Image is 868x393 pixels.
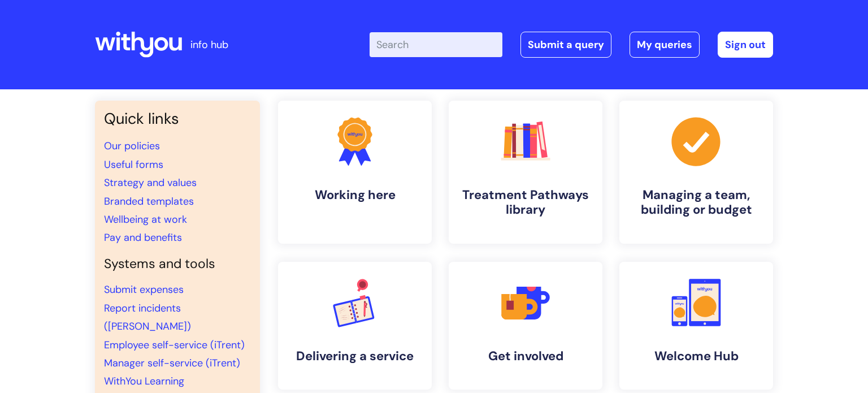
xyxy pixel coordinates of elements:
a: Treatment Pathways library [449,101,602,244]
h4: Working here [287,188,423,202]
p: info hub [190,36,228,54]
div: | - [370,32,773,58]
h3: Quick links [104,110,251,128]
h4: Systems and tools [104,256,251,272]
input: Search [370,32,502,57]
a: Pay and benefits [104,231,182,244]
a: Our policies [104,139,160,153]
a: Submit expenses [104,283,184,296]
h4: Treatment Pathways library [458,188,593,218]
a: Report incidents ([PERSON_NAME]) [104,301,191,333]
a: Working here [278,101,432,244]
a: Welcome Hub [619,262,773,390]
a: Strategy and values [104,176,197,189]
a: Useful forms [104,158,163,171]
h4: Managing a team, building or budget [628,188,764,218]
a: Employee self-service (iTrent) [104,338,245,352]
a: My queries [630,32,700,58]
a: Submit a query [520,32,611,58]
a: Manager self-service (iTrent) [104,356,240,370]
a: Branded templates [104,195,194,208]
a: Delivering a service [278,262,432,390]
h4: Delivering a service [287,349,423,364]
a: Sign out [718,32,773,58]
h4: Welcome Hub [628,349,764,364]
a: Get involved [449,262,602,390]
h4: Get involved [458,349,593,364]
a: WithYou Learning [104,374,184,388]
a: Wellbeing at work [104,213,187,226]
a: Managing a team, building or budget [619,101,773,244]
